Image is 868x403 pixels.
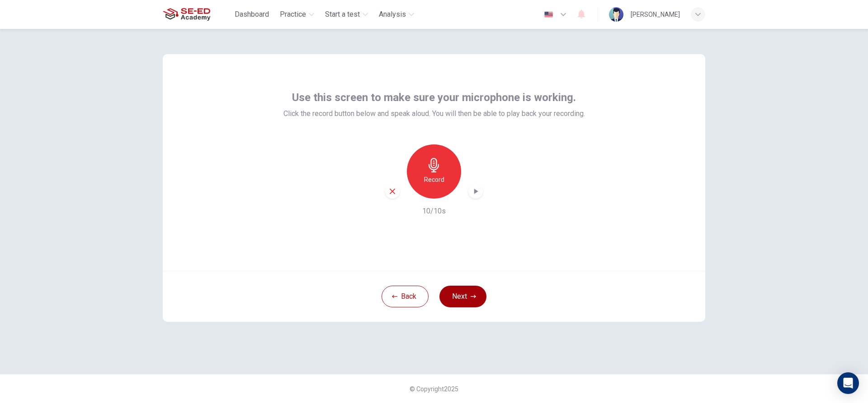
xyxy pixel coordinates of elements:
img: en [543,11,554,18]
img: Profile picture [609,7,623,22]
button: Start a test [321,6,372,23]
span: Dashboard [235,9,269,20]
span: © Copyright 2025 [410,385,458,393]
button: Analysis [375,6,418,23]
button: Next [439,286,486,307]
h6: Record [424,174,444,185]
button: Record [407,144,461,199]
span: Click the record button below and speak aloud. You will then be able to play back your recording. [283,108,585,119]
a: SE-ED Academy logo [163,5,231,23]
span: Start a test [325,9,360,20]
span: Practice [280,9,306,20]
img: SE-ED Academy logo [163,5,210,23]
div: [PERSON_NAME] [631,9,680,20]
h6: 10/10s [422,206,446,217]
button: Practice [276,6,318,23]
span: Use this screen to make sure your microphone is working. [292,90,576,105]
span: Analysis [379,9,406,20]
div: Open Intercom Messenger [837,372,859,394]
button: Back [382,286,429,307]
button: Dashboard [231,6,273,23]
